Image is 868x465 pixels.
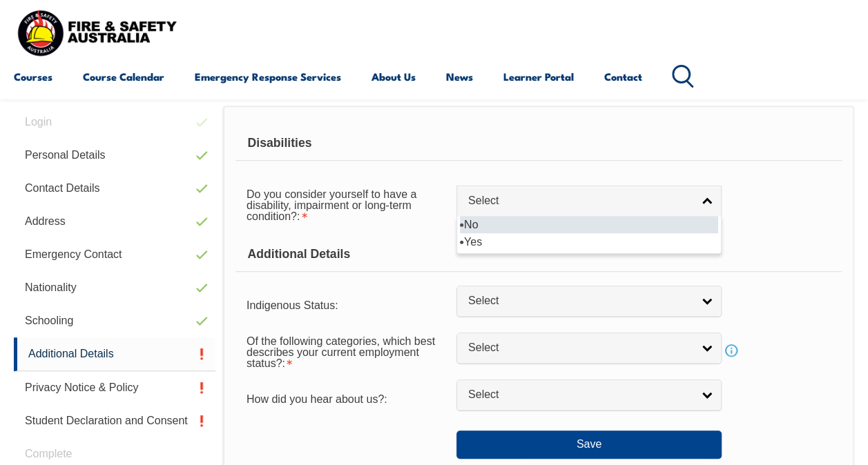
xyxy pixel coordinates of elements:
[195,60,341,93] a: Emergency Response Services
[468,388,692,402] span: Select
[14,271,215,304] a: Nationality
[604,60,642,93] a: Contact
[14,371,215,404] a: Privacy Notice & Policy
[14,60,52,93] a: Courses
[468,341,692,355] span: Select
[247,299,338,311] span: Indigenous Status:
[460,216,718,233] li: No
[235,237,842,272] div: Additional Details
[456,431,722,458] button: Save
[235,179,456,229] div: Do you consider yourself to have a disability, impairment or long-term condition? is required.
[14,304,215,337] a: Schooling
[247,393,387,405] span: How did you hear about us?:
[83,60,164,93] a: Course Calendar
[468,194,692,208] span: Select
[503,60,574,93] a: Learner Portal
[247,335,435,369] span: Of the following categories, which best describes your current employment status?:
[235,126,842,161] div: Disabilities
[14,205,215,238] a: Address
[14,139,215,172] a: Personal Details
[460,233,718,250] li: Yes
[372,60,416,93] a: About Us
[722,341,741,360] a: Info
[14,337,215,371] a: Additional Details
[468,294,692,308] span: Select
[14,172,215,205] a: Contact Details
[14,404,215,437] a: Student Declaration and Consent
[247,188,416,222] span: Do you consider yourself to have a disability, impairment or long-term condition?:
[235,326,456,375] div: Of the following categories, which best describes your current employment status? is required.
[446,60,473,93] a: News
[14,238,215,271] a: Emergency Contact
